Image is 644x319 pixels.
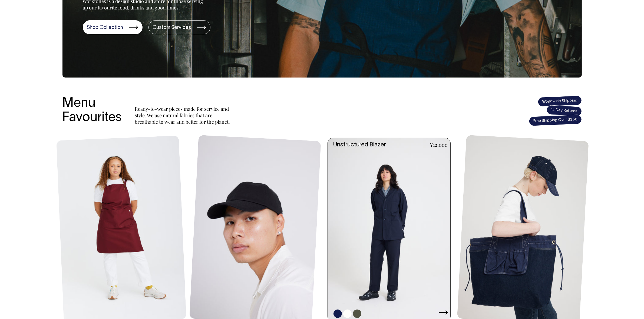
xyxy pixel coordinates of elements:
[135,106,232,125] p: Ready-to-wear pieces made for service and style. We use natural fabrics that are breathable to we...
[83,20,143,34] a: Shop Collection
[62,96,122,125] h3: Menu Favourites
[148,20,210,34] a: Custom Services
[538,95,582,107] span: Worldwide Shipping
[546,105,582,116] span: 14 Day Returns
[529,115,582,126] span: Free Shipping Over $350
